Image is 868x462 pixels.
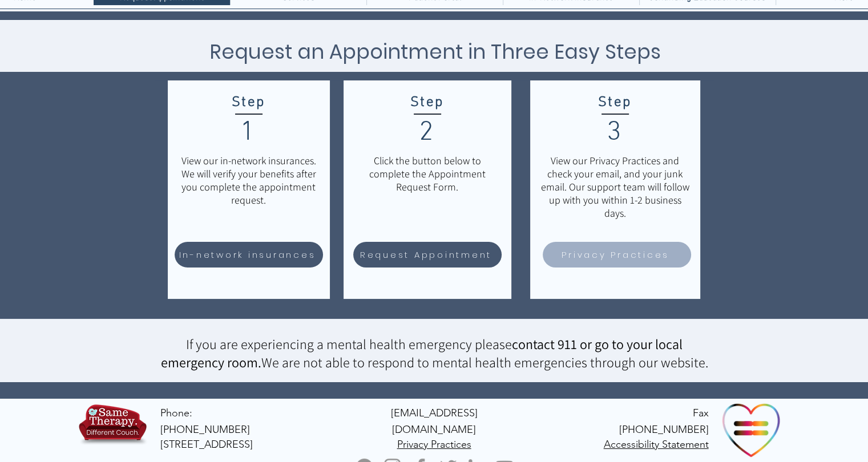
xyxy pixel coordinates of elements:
[240,116,256,149] span: 1
[539,154,691,220] p: View our Privacy Practices and check your email, and your junk email. Our support team will follo...
[154,335,715,371] p: If you are experiencing a mental health emergency please We are not able to respond to mental hea...
[232,94,265,111] span: Step
[360,248,492,261] span: Request Appointment
[410,94,444,111] span: Step
[391,407,478,436] span: [EMAIL_ADDRESS][DOMAIN_NAME]
[176,154,321,206] p: View our in-network insurances. We will verify your benefits after you complete the appointment r...
[179,248,316,261] span: In-network insurances
[543,242,691,268] a: Privacy Practices
[598,94,632,111] span: Step
[397,437,471,451] a: Privacy Practices
[175,242,323,268] a: In-network insurances
[160,438,253,451] span: [STREET_ADDRESS]
[607,116,623,149] span: 3
[721,399,782,460] img: Ally Organization
[562,248,669,261] span: Privacy Practices
[76,402,149,452] img: TBH.US
[155,37,716,67] h3: Request an Appointment in Three Easy Steps
[604,437,709,451] a: Accessibility Statement
[355,154,500,193] p: Click the button below to complete the Appointment Request Form.
[391,406,478,436] a: [EMAIL_ADDRESS][DOMAIN_NAME]
[419,116,435,149] span: 2
[161,335,683,371] span: contact 911 or go to your local emergency room.
[353,242,502,268] a: Request Appointment
[160,407,250,436] a: Phone: [PHONE_NUMBER]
